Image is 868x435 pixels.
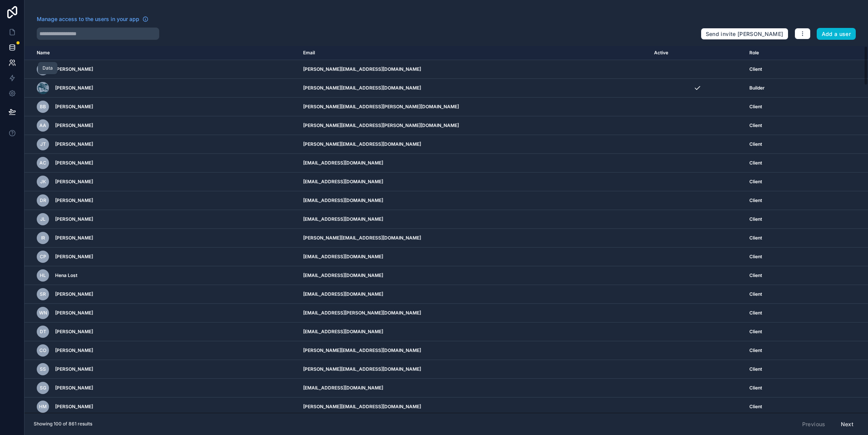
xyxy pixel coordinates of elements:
span: Client [749,122,762,129]
span: HL [40,272,46,279]
span: [PERSON_NAME] [55,254,93,260]
span: Client [749,329,762,335]
span: Client [749,104,762,110]
span: SS [40,366,46,372]
td: [EMAIL_ADDRESS][DOMAIN_NAME] [299,285,650,304]
span: Client [749,216,762,222]
span: [PERSON_NAME] [55,404,93,410]
span: Client [749,404,762,410]
td: [EMAIL_ADDRESS][DOMAIN_NAME] [299,210,650,229]
span: [PERSON_NAME] [55,85,93,91]
td: [EMAIL_ADDRESS][DOMAIN_NAME] [299,248,650,266]
td: [EMAIL_ADDRESS][DOMAIN_NAME] [299,154,650,173]
span: [PERSON_NAME] [55,347,93,354]
span: [PERSON_NAME] [55,66,93,72]
span: Client [749,141,762,147]
span: [PERSON_NAME] [55,329,93,335]
td: [PERSON_NAME][EMAIL_ADDRESS][DOMAIN_NAME] [299,360,650,379]
td: [EMAIL_ADDRESS][DOMAIN_NAME] [299,323,650,341]
td: [EMAIL_ADDRESS][DOMAIN_NAME] [299,379,650,398]
th: Email [299,46,650,60]
td: [PERSON_NAME][EMAIL_ADDRESS][DOMAIN_NAME] [299,60,650,79]
span: AA [39,122,46,129]
span: SG [40,385,46,391]
span: Client [749,160,762,166]
span: Client [749,254,762,260]
span: Client [749,366,762,372]
span: Client [749,385,762,391]
span: [PERSON_NAME] [55,179,93,185]
th: Role [745,46,832,60]
td: [PERSON_NAME][EMAIL_ADDRESS][DOMAIN_NAME] [299,398,650,416]
span: JT [40,141,46,147]
th: Name [24,46,299,60]
span: Builder [749,85,765,91]
td: [PERSON_NAME][EMAIL_ADDRESS][PERSON_NAME][DOMAIN_NAME] [299,98,650,116]
span: JK [40,179,46,185]
td: [PERSON_NAME][EMAIL_ADDRESS][DOMAIN_NAME] [299,135,650,154]
span: HM [39,404,47,410]
span: [PERSON_NAME] [55,366,93,372]
span: [PERSON_NAME] [55,197,93,204]
span: [PERSON_NAME] [55,141,93,147]
span: Client [749,310,762,316]
span: [PERSON_NAME] [55,122,93,129]
span: Client [749,66,762,72]
span: DR [40,197,46,204]
span: [PERSON_NAME] [55,160,93,166]
td: [EMAIL_ADDRESS][DOMAIN_NAME] [299,173,650,191]
span: WN [39,310,47,316]
span: AC [39,160,46,166]
span: Showing 100 of 861 results [34,421,92,427]
span: Manage access to the users in your app [37,15,139,23]
span: [PERSON_NAME] [55,216,93,222]
span: DT [40,329,46,335]
span: [PERSON_NAME] [55,235,93,241]
button: Add a user [817,28,856,40]
span: [PERSON_NAME] [55,310,93,316]
td: [PERSON_NAME][EMAIL_ADDRESS][DOMAIN_NAME] [299,229,650,248]
th: Active [649,46,745,60]
span: [PERSON_NAME] [55,104,93,110]
span: CO [39,347,46,354]
td: [EMAIL_ADDRESS][PERSON_NAME][DOMAIN_NAME] [299,304,650,323]
span: Client [749,347,762,354]
button: Next [835,418,859,431]
span: Client [749,179,762,185]
td: [EMAIL_ADDRESS][DOMAIN_NAME] [299,266,650,285]
span: Client [749,235,762,241]
span: Client [749,197,762,204]
button: Send invite [PERSON_NAME] [701,28,788,40]
td: [PERSON_NAME][EMAIL_ADDRESS][DOMAIN_NAME] [299,79,650,98]
span: Client [749,291,762,297]
span: JL [40,216,46,222]
span: CP [40,254,46,260]
span: SR [40,291,46,297]
td: [PERSON_NAME][EMAIL_ADDRESS][PERSON_NAME][DOMAIN_NAME] [299,116,650,135]
span: [PERSON_NAME] [55,291,93,297]
a: Manage access to the users in your app [37,15,148,23]
span: [PERSON_NAME] [55,385,93,391]
span: IR [41,235,45,241]
td: [EMAIL_ADDRESS][DOMAIN_NAME] [299,191,650,210]
span: BB [40,104,46,110]
span: Client [749,272,762,279]
span: Hena Lost [55,272,77,279]
div: scrollable content [24,46,868,413]
div: Data [42,65,53,71]
td: [PERSON_NAME][EMAIL_ADDRESS][DOMAIN_NAME] [299,341,650,360]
